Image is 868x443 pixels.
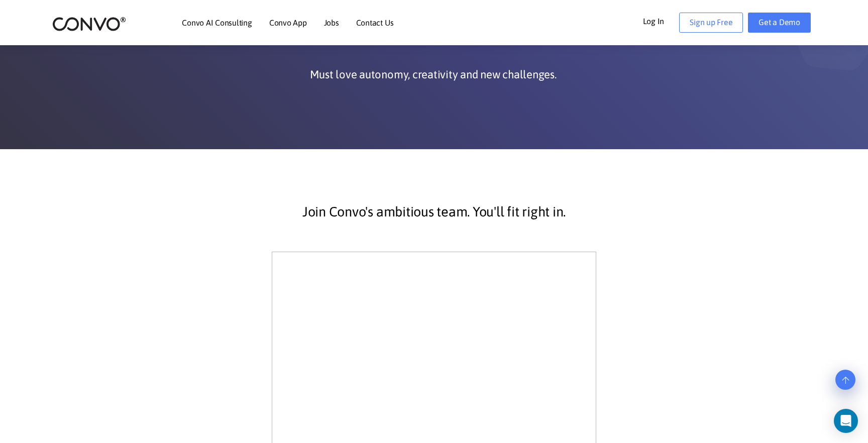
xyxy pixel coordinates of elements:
a: Contact Us [356,19,394,27]
div: Open Intercom Messenger [834,409,858,433]
a: Jobs [324,19,339,27]
a: Log In [643,13,680,29]
a: Sign up Free [679,13,743,33]
img: logo_2.png [52,16,126,32]
a: Get a Demo [748,13,811,33]
a: Convo App [269,19,307,27]
p: Join Convo's ambitious team. You'll fit right in. [163,199,705,225]
a: Convo AI Consulting [182,19,252,27]
p: Must love autonomy, creativity and new challenges. [310,67,557,82]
